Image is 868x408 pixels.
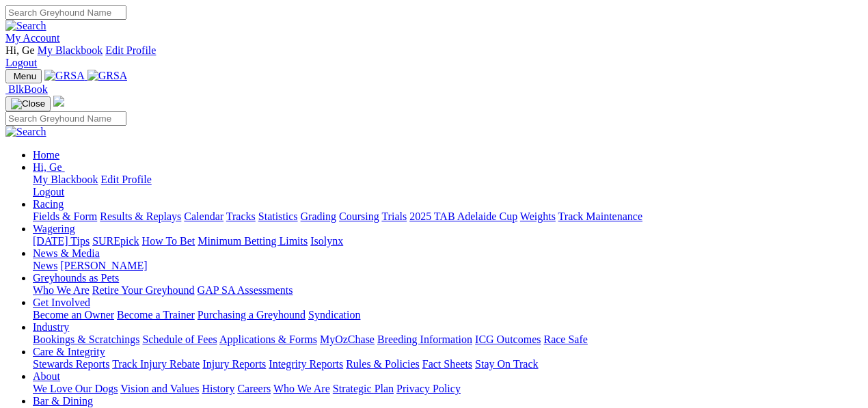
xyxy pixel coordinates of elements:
[33,346,105,357] a: Care & Integrity
[33,321,69,333] a: Industry
[475,358,538,370] a: Stay On Track
[258,210,298,222] a: Statistics
[422,358,472,370] a: Fact Sheets
[33,272,119,284] a: Greyhounds as Pets
[33,210,97,222] a: Fields & Form
[33,247,100,259] a: News & Media
[226,210,256,222] a: Tracks
[301,210,336,222] a: Grading
[198,235,308,247] a: Minimum Betting Limits
[33,383,863,395] div: About
[33,198,64,210] a: Racing
[33,370,60,382] a: About
[11,98,45,109] img: Close
[520,210,556,222] a: Weights
[5,5,126,20] input: Search
[33,395,93,407] a: Bar & Dining
[409,210,517,222] a: 2025 TAB Adelaide Cup
[14,71,36,81] span: Menu
[396,383,461,394] a: Privacy Policy
[142,334,217,345] a: Schedule of Fees
[33,186,64,198] a: Logout
[273,383,330,394] a: Who We Are
[219,334,317,345] a: Applications & Forms
[202,383,234,394] a: History
[8,83,48,95] span: BlkBook
[112,358,200,370] a: Track Injury Rebate
[5,96,51,111] button: Toggle navigation
[33,161,62,173] span: Hi, Ge
[33,235,863,247] div: Wagering
[142,235,195,247] a: How To Bet
[33,223,75,234] a: Wagering
[101,174,152,185] a: Edit Profile
[5,111,126,126] input: Search
[33,174,863,198] div: Hi, Ge
[33,210,863,223] div: Racing
[308,309,360,321] a: Syndication
[33,235,90,247] a: [DATE] Tips
[198,309,306,321] a: Purchasing a Greyhound
[269,358,343,370] a: Integrity Reports
[5,32,60,44] a: My Account
[333,383,394,394] a: Strategic Plan
[475,334,541,345] a: ICG Outcomes
[339,210,379,222] a: Coursing
[320,334,375,345] a: MyOzChase
[33,358,863,370] div: Care & Integrity
[346,358,420,370] a: Rules & Policies
[543,334,587,345] a: Race Safe
[44,70,85,82] img: GRSA
[310,235,343,247] a: Isolynx
[381,210,407,222] a: Trials
[5,126,46,138] img: Search
[33,260,57,271] a: News
[92,284,195,296] a: Retire Your Greyhound
[38,44,103,56] a: My Blackbook
[33,334,139,345] a: Bookings & Scratchings
[33,284,90,296] a: Who We Are
[237,383,271,394] a: Careers
[60,260,147,271] a: [PERSON_NAME]
[184,210,223,222] a: Calendar
[33,383,118,394] a: We Love Our Dogs
[120,383,199,394] a: Vision and Values
[105,44,156,56] a: Edit Profile
[100,210,181,222] a: Results & Replays
[33,149,59,161] a: Home
[33,161,65,173] a: Hi, Ge
[33,284,863,297] div: Greyhounds as Pets
[117,309,195,321] a: Become a Trainer
[5,44,35,56] span: Hi, Ge
[5,20,46,32] img: Search
[87,70,128,82] img: GRSA
[5,69,42,83] button: Toggle navigation
[198,284,293,296] a: GAP SA Assessments
[33,309,863,321] div: Get Involved
[92,235,139,247] a: SUREpick
[202,358,266,370] a: Injury Reports
[53,96,64,107] img: logo-grsa-white.png
[33,309,114,321] a: Become an Owner
[33,174,98,185] a: My Blackbook
[5,44,863,69] div: My Account
[558,210,642,222] a: Track Maintenance
[33,260,863,272] div: News & Media
[33,334,863,346] div: Industry
[5,83,48,95] a: BlkBook
[33,358,109,370] a: Stewards Reports
[5,57,37,68] a: Logout
[377,334,472,345] a: Breeding Information
[33,297,90,308] a: Get Involved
